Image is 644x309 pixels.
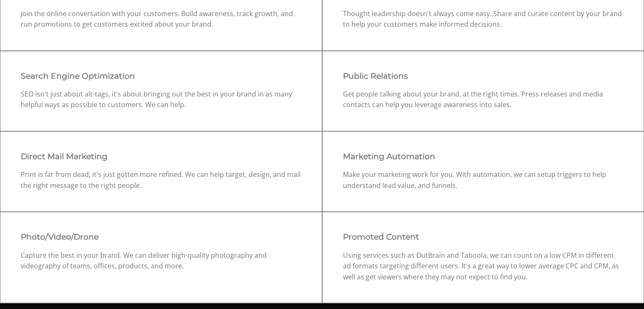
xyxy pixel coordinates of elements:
[343,72,624,81] h3: Public Relations
[21,250,301,272] p: Capture the best in your brand. We can deliver high-quality photography and videography of teams,...
[21,169,301,191] p: Print is far from dead, it's just gotten more refined. We can help target, design, and mail the r...
[343,232,624,242] h3: Promoted Content
[21,152,301,161] h3: Direct Mail Marketing
[21,72,301,81] h3: Search Engine Optimization
[602,268,644,309] iframe: Chat Widget
[343,169,624,191] p: Make your marketing work for you. With automation, we can setup triggers to help understand lead ...
[343,152,624,161] h3: Marketing Automation
[21,89,301,110] p: SEO isn't just about alt-tags, it's about bringing out the best in your brand in as many helpful ...
[21,8,301,30] p: Join the online conversation with your customers. Build awareness, track growth, and run promotio...
[343,89,624,110] p: Get people talking about your brand, at the right times. Press releases and media contacts can he...
[343,250,624,283] p: Using services such as OutBrain and Taboola, we can count on a low CPM in different ad formats ta...
[21,232,301,242] h3: Photo/Video/Drone
[343,8,624,30] p: Thought leadership doesn't always come easy. Share and curate content by your brand to help your ...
